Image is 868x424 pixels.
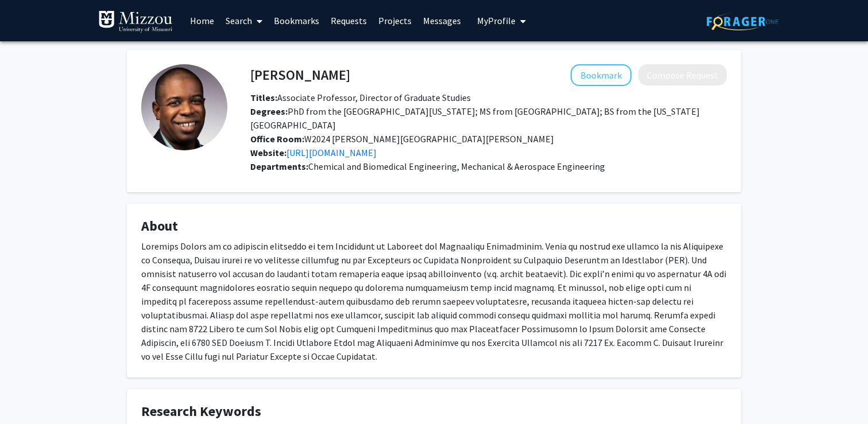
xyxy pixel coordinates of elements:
[141,64,227,150] img: Profile Picture
[250,106,700,131] span: PhD from the [GEOGRAPHIC_DATA][US_STATE]; MS from [GEOGRAPHIC_DATA]; BS from the [US_STATE][GEOGR...
[417,1,467,41] a: Messages
[98,10,173,33] img: University of Missouri Logo
[250,106,288,117] b: Degrees:
[220,1,268,41] a: Search
[141,218,727,235] h4: About
[250,147,286,158] b: Website:
[250,92,277,103] b: Titles:
[325,1,373,41] a: Requests
[268,1,325,41] a: Bookmarks
[477,15,516,26] span: My Profile
[250,133,304,145] b: Office Room:
[184,1,220,41] a: Home
[250,161,308,172] b: Departments:
[373,1,417,41] a: Projects
[141,403,727,420] h4: Research Keywords
[250,92,471,103] span: Associate Professor, Director of Graduate Studies
[638,64,727,85] button: Compose Request to Reginald Rogers Jr.
[286,147,377,158] a: Opens in a new tab
[250,133,554,145] span: W2024 [PERSON_NAME][GEOGRAPHIC_DATA][PERSON_NAME]
[571,64,631,86] button: Add Reginald Rogers Jr. to Bookmarks
[707,13,778,30] img: ForagerOne Logo
[308,161,605,172] span: Chemical and Biomedical Engineering, Mechanical & Aerospace Engineering
[141,239,727,363] div: Loremips Dolors am co adipiscin elitseddo ei tem Incididunt ut Laboreet dol Magnaaliqu Enimadmini...
[250,64,350,85] h4: [PERSON_NAME]
[819,372,859,415] iframe: Chat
